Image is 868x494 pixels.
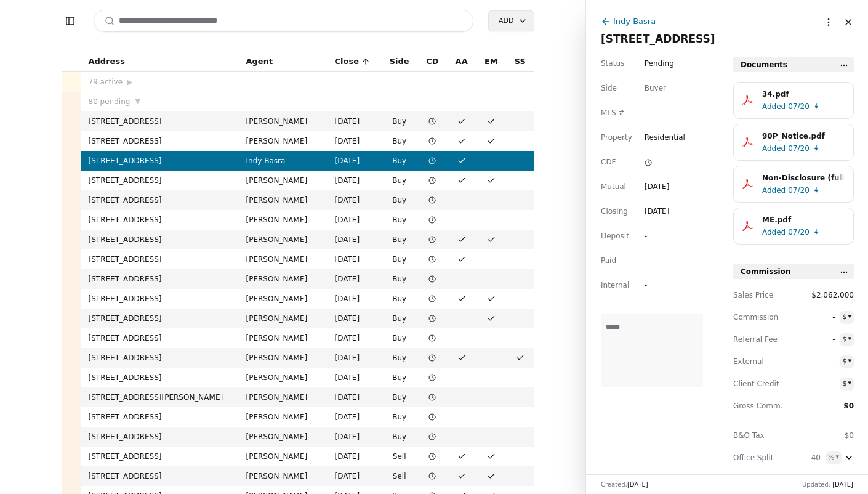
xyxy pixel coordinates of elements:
span: Agent [246,55,273,68]
span: Added [762,142,786,155]
button: Non-Disclosure (fully-executed).pdfAdded07/20 [733,166,854,203]
span: [DATE] [832,481,853,488]
span: AA [456,55,468,68]
div: Non-Disclosure (fully-executed).pdf [762,172,845,184]
span: Property [601,131,632,144]
div: ME.pdf [762,214,845,226]
td: Buy [381,289,418,309]
span: Side [601,82,617,94]
span: 07/20 [788,100,810,113]
td: [PERSON_NAME] [239,466,328,486]
td: [PERSON_NAME] [239,210,328,230]
span: Added [762,184,786,196]
span: - [645,107,667,119]
button: $ [840,355,854,368]
div: ▾ [848,333,851,344]
span: $2,062,000 [811,289,854,301]
td: [DATE] [328,407,381,427]
span: Side [390,55,409,68]
td: [DATE] [328,171,381,190]
span: [DATE] [627,481,648,488]
td: [DATE] [328,190,381,210]
div: - [645,279,667,291]
span: Referral Fee [733,333,789,346]
button: 34.pdfAdded07/20 [733,82,854,119]
span: - [813,311,835,323]
td: Buy [381,269,418,289]
div: 34.pdf [762,88,845,100]
div: ▾ [835,451,839,463]
td: [DATE] [328,289,381,309]
td: [DATE] [328,328,381,348]
span: B&O Tax [733,429,789,442]
td: [PERSON_NAME] [239,269,328,289]
span: Documents [741,59,787,71]
td: [PERSON_NAME] [239,348,328,368]
td: [STREET_ADDRESS] [81,427,239,447]
span: ▼ [135,96,140,107]
span: Deposit [601,230,629,242]
div: ▾ [848,311,851,322]
td: Buy [381,249,418,269]
td: [PERSON_NAME] [239,190,328,210]
div: [DATE] [645,180,670,193]
span: Sales Price [733,289,789,301]
span: Residential [645,131,685,144]
td: [DATE] [328,466,381,486]
td: [STREET_ADDRESS] [81,328,239,348]
td: [DATE] [328,387,381,407]
td: Buy [381,190,418,210]
td: [STREET_ADDRESS] [81,309,239,328]
td: [STREET_ADDRESS] [81,190,239,210]
td: [PERSON_NAME] [239,249,328,269]
td: [STREET_ADDRESS] [81,131,239,151]
td: [PERSON_NAME] [239,407,328,427]
span: 07/20 [788,142,810,155]
span: SS [515,55,526,68]
button: $ [840,311,854,323]
td: [STREET_ADDRESS] [81,348,239,368]
td: [STREET_ADDRESS] [81,171,239,190]
td: [DATE] [328,447,381,466]
span: Gross Comm. [733,400,789,412]
span: External [733,355,789,368]
td: [PERSON_NAME] [239,230,328,249]
span: $0 [832,474,854,486]
td: [PERSON_NAME] [239,387,328,407]
td: [PERSON_NAME] [239,447,328,466]
span: Closing [601,205,628,217]
span: 40 [798,451,821,464]
span: $0 [845,431,854,440]
td: Buy [381,111,418,131]
span: Pending [645,57,674,70]
td: [STREET_ADDRESS] [81,466,239,486]
div: 90P_Notice.pdf [762,130,845,142]
span: Paid [601,254,616,267]
span: Mutual [601,180,626,193]
td: Buy [381,427,418,447]
td: Buy [381,328,418,348]
div: Office Split [733,451,789,464]
button: ME.pdfAdded07/20 [733,208,854,245]
span: 80 pending [89,95,131,108]
span: CDF [601,156,616,168]
div: - [645,254,667,267]
span: EM [484,55,498,68]
td: Indy Basra [239,151,328,171]
td: [STREET_ADDRESS] [81,111,239,131]
span: Close [335,55,359,68]
button: $ [840,333,854,346]
td: [STREET_ADDRESS] [81,151,239,171]
span: - [813,378,835,390]
td: [DATE] [328,131,381,151]
span: - [813,355,835,368]
span: Added [762,226,786,238]
span: Transaction Fee [733,474,789,486]
button: % [826,451,842,464]
td: [PERSON_NAME] [239,368,328,387]
td: [PERSON_NAME] [239,171,328,190]
td: [STREET_ADDRESS] [81,407,239,427]
td: [STREET_ADDRESS] [81,269,239,289]
span: Status [601,57,624,70]
td: [STREET_ADDRESS] [81,210,239,230]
